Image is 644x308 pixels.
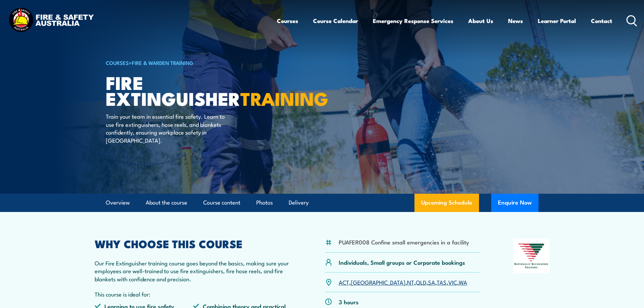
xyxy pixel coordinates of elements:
[240,84,328,112] strong: TRAINING
[203,194,240,212] a: Course content
[95,290,292,298] p: This course is ideal for:
[459,278,467,286] a: WA
[106,194,130,212] a: Overview
[373,12,453,30] a: Emergency Response Services
[339,298,359,306] p: 3 hours
[508,12,523,30] a: News
[106,59,129,66] a: COURSES
[277,12,298,30] a: Courses
[538,12,576,30] a: Learner Portal
[132,59,193,66] a: Fire & Warden Training
[351,278,405,286] a: [GEOGRAPHIC_DATA]
[339,238,469,246] li: PUAFER008 Confine small emergencies in a facility
[428,278,435,286] a: SA
[339,258,465,266] p: Individuals, Small groups or Corporate bookings
[448,278,457,286] a: VIC
[106,58,273,67] h6: >
[106,74,273,106] h1: Fire Extinguisher
[591,12,612,30] a: Contact
[95,239,292,248] h2: WHY CHOOSE THIS COURSE
[339,278,349,286] a: ACT
[513,239,550,273] img: Nationally Recognised Training logo.
[339,278,467,286] p: , , , , , , ,
[289,194,309,212] a: Delivery
[106,112,229,144] p: Train your team in essential fire safety. Learn to use fire extinguishers, hose reels, and blanke...
[95,259,292,283] p: Our Fire Extinguisher training course goes beyond the basics, making sure your employees are well...
[416,278,426,286] a: QLD
[313,12,358,30] a: Course Calendar
[407,278,414,286] a: NT
[414,194,479,212] a: Upcoming Schedule
[256,194,273,212] a: Photos
[437,278,447,286] a: TAS
[468,12,493,30] a: About Us
[491,194,539,212] button: Enquire Now
[146,194,187,212] a: About the course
